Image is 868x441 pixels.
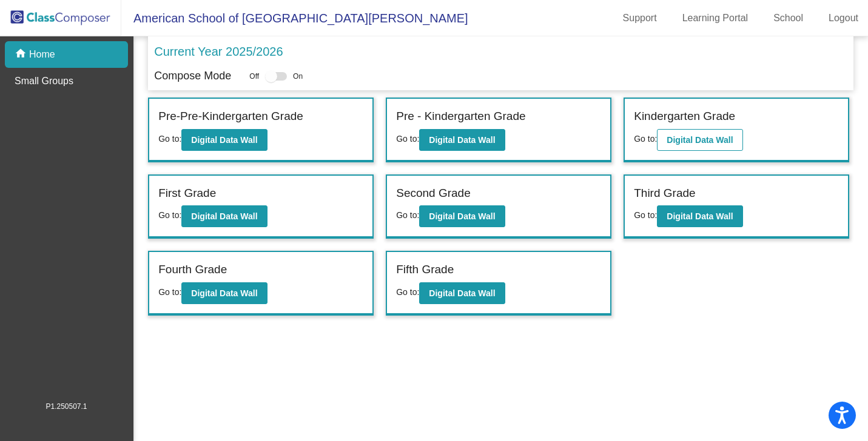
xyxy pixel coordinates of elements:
[429,211,495,221] b: Digital Data Wall
[396,261,454,279] label: Fifth Grade
[154,68,231,84] p: Compose Mode
[419,129,505,151] button: Digital Data Wall
[15,47,29,62] mat-icon: home
[158,185,216,202] label: First Grade
[419,205,505,227] button: Digital Data Wall
[667,211,733,221] b: Digital Data Wall
[191,288,257,298] b: Digital Data Wall
[396,108,525,125] label: Pre - Kindergarten Grade
[158,210,181,220] span: Go to:
[181,129,267,151] button: Digital Data Wall
[396,185,471,202] label: Second Grade
[158,287,181,297] span: Go to:
[634,185,695,202] label: Third Grade
[158,108,303,125] label: Pre-Pre-Kindergarten Grade
[764,8,813,28] a: School
[657,129,742,151] button: Digital Data Wall
[121,8,468,28] span: American School of [GEOGRAPHIC_DATA][PERSON_NAME]
[819,8,868,28] a: Logout
[634,134,657,144] span: Go to:
[191,135,257,145] b: Digital Data Wall
[634,210,657,220] span: Go to:
[657,205,742,227] button: Digital Data Wall
[158,261,227,279] label: Fourth Grade
[29,47,55,62] p: Home
[396,134,419,144] span: Go to:
[293,71,303,82] span: On
[181,282,267,304] button: Digital Data Wall
[154,42,283,61] p: Current Year 2025/2026
[396,287,419,297] span: Go to:
[249,71,259,82] span: Off
[181,205,267,227] button: Digital Data Wall
[613,8,667,28] a: Support
[673,8,758,28] a: Learning Portal
[429,135,495,145] b: Digital Data Wall
[158,134,181,144] span: Go to:
[667,135,733,145] b: Digital Data Wall
[429,288,495,298] b: Digital Data Wall
[15,74,73,88] p: Small Groups
[191,211,257,221] b: Digital Data Wall
[419,282,505,304] button: Digital Data Wall
[634,108,735,125] label: Kindergarten Grade
[396,210,419,220] span: Go to:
